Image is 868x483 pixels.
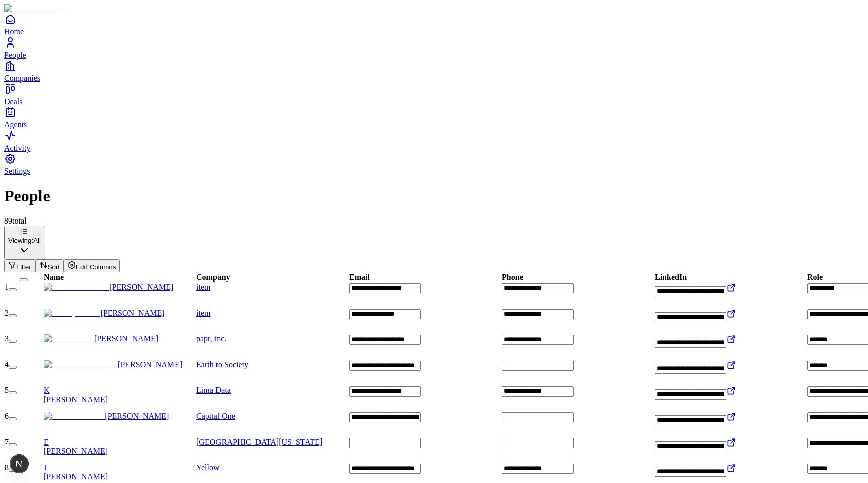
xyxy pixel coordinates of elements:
[118,360,182,369] span: [PERSON_NAME]
[109,283,173,291] span: [PERSON_NAME]
[105,412,169,420] span: [PERSON_NAME]
[44,386,195,395] div: K
[4,27,24,36] span: Home
[4,167,30,175] span: Settings
[5,334,9,343] span: 3
[100,309,164,317] span: [PERSON_NAME]
[76,263,116,271] span: Edit Columns
[5,412,9,420] span: 6
[5,386,9,394] span: 5
[44,412,105,421] img: Niharika Mishra
[4,144,30,152] span: Activity
[5,360,9,369] span: 4
[5,309,9,317] span: 2
[196,386,231,394] a: Lima Data
[4,153,864,175] a: Settings
[4,13,864,36] a: Home
[4,60,864,82] a: Companies
[44,412,195,421] a: Niharika Mishra[PERSON_NAME]
[807,273,823,282] div: Role
[64,259,120,272] button: Edit Columns
[44,309,100,318] img: Akshay Guthal
[44,334,94,343] img: Amir Kabara
[196,309,210,317] a: item
[196,334,226,343] a: papr, inc.
[44,334,195,343] a: Amir Kabara[PERSON_NAME]
[44,395,108,404] span: [PERSON_NAME]
[44,283,195,292] a: Andres Santanilla[PERSON_NAME]
[44,309,195,318] a: Akshay Guthal[PERSON_NAME]
[44,472,108,481] span: [PERSON_NAME]
[44,283,109,292] img: Andres Santanilla
[349,273,370,282] div: Email
[16,263,31,271] span: Filter
[4,83,864,106] a: Deals
[196,283,210,291] a: item
[4,36,864,59] a: People
[8,237,41,244] div: Viewing:
[5,283,9,291] span: 1
[196,437,322,446] a: [GEOGRAPHIC_DATA][US_STATE]
[44,273,64,282] div: Name
[196,273,230,282] div: Company
[5,437,9,446] span: 7
[44,386,195,404] a: K[PERSON_NAME]
[4,187,864,205] h1: People
[48,263,60,271] span: Sort
[44,360,195,369] a: Sameera Polavarapu[PERSON_NAME]
[4,259,35,272] button: Filter
[44,360,118,369] img: Sameera Polavarapu
[4,51,26,59] span: People
[196,360,248,369] a: Earth to Society
[44,463,195,481] a: J[PERSON_NAME]
[4,106,864,129] a: Agents
[502,273,524,282] div: Phone
[44,437,195,456] a: E[PERSON_NAME]
[44,463,195,472] div: J
[35,259,64,272] button: Sort
[655,273,687,282] div: LinkedIn
[4,216,864,226] div: 89 total
[5,463,9,472] span: 8
[196,463,220,472] a: Yellow
[4,74,40,82] span: Companies
[4,97,22,106] span: Deals
[44,437,195,447] div: E
[4,4,66,13] img: Item Brain Logo
[4,129,864,152] a: Activity
[4,120,27,129] span: Agents
[94,334,158,343] span: [PERSON_NAME]
[44,447,108,455] span: [PERSON_NAME]
[196,412,235,420] a: Capital One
